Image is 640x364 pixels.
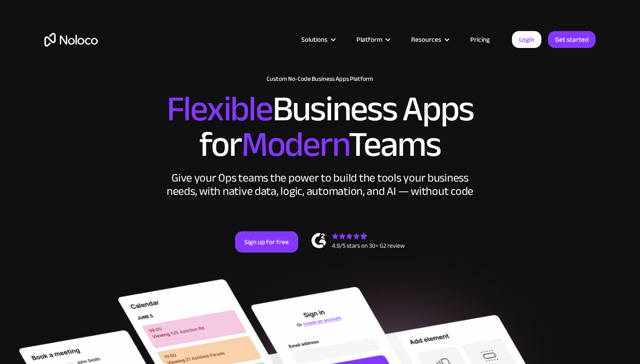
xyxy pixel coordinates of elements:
a: Pricing [459,34,501,45]
span: Modern [241,111,348,178]
a: Login [512,31,541,48]
a: Sign up for free [235,231,298,253]
div: Solutions [301,34,328,45]
h2: Business Apps for Teams [44,91,596,162]
a: home [44,33,98,47]
div: Give your Ops teams the power to build the tools your business needs, with native data, logic, au... [164,171,476,198]
div: Platform [345,34,400,45]
div: Platform [356,34,382,45]
div: Solutions [290,34,345,45]
div: Resources [400,34,459,45]
div: Resources [411,34,441,45]
a: Get started [548,31,596,48]
span: Flexible [167,76,272,142]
